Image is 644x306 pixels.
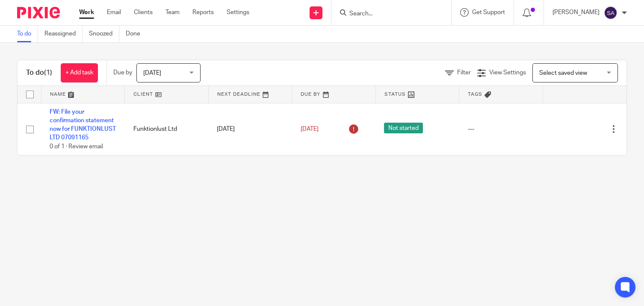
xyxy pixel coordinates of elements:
span: (1) [44,69,52,76]
p: [PERSON_NAME] [552,8,600,17]
input: Search [349,10,425,18]
span: [DATE] [301,126,319,132]
a: Settings [227,8,249,17]
span: Filter [457,70,471,76]
a: Snoozed [89,26,119,42]
span: [DATE] [143,70,161,76]
a: Email [107,8,121,17]
a: Work [79,8,94,17]
a: Reports [192,8,214,17]
span: 0 of 1 · Review email [50,144,103,150]
span: Not started [384,123,423,133]
a: Done [126,26,147,42]
div: --- [468,125,535,133]
span: Select saved view [539,70,587,76]
td: [DATE] [208,103,292,155]
span: Get Support [472,9,505,15]
a: Reassigned [44,26,83,42]
img: svg%3E [604,6,617,20]
h1: To do [26,68,52,77]
td: Funktionlust Ltd [125,103,209,155]
a: To do [17,26,38,42]
a: + Add task [61,63,98,82]
a: Team [165,8,180,17]
a: Clients [134,8,153,17]
span: View Settings [489,70,526,76]
img: Pixie [17,7,60,18]
p: Due by [113,68,132,77]
span: Tags [468,92,482,97]
a: FW: File your confirmation statement now for FUNKTIONLUST LTD 07091165 [50,109,116,141]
